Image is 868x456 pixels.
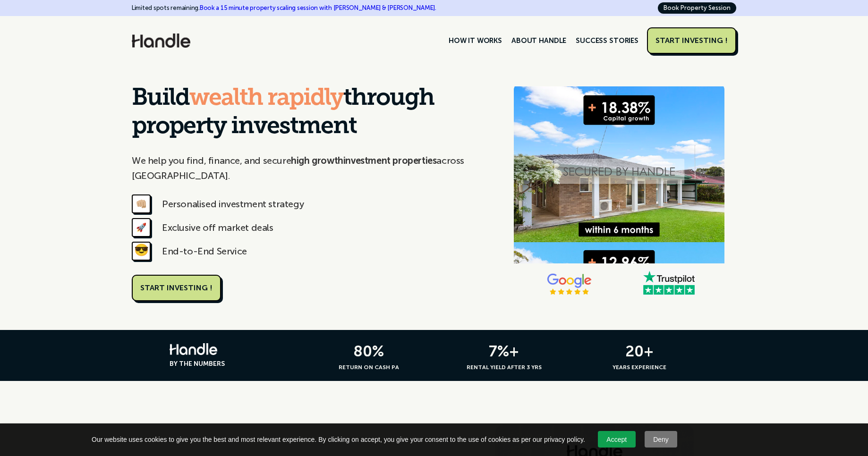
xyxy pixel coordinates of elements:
[343,155,437,166] strong: investment properties
[189,87,343,111] span: wealth rapidly
[134,246,149,256] strong: 😎
[645,431,678,448] a: Deny
[132,153,483,183] p: We help you find, finance, and secure across [GEOGRAPHIC_DATA].
[170,360,298,368] h6: BY THE NUMBERS
[305,363,433,372] h6: RETURN ON CASH PA
[598,431,636,448] a: Accept
[162,196,304,211] div: Personalised investment strategy
[305,344,433,358] h3: 80%
[132,2,436,13] div: Limited spots remaining.
[92,435,585,444] span: Our website uses cookies to give you the best and most relevant experience. By clicking on accept...
[576,363,704,372] h6: YEARS EXPERIENCE
[444,33,507,49] a: HOW IT WORKS
[132,85,483,142] h1: Build through property investment
[571,33,643,49] a: SUCCESS STORIES
[162,244,247,259] div: End-to-End Service
[507,33,571,49] a: ABOUT HANDLE
[647,27,736,54] a: START INVESTING !
[440,363,568,372] h6: RENTAL YIELD AFTER 3 YRS
[291,155,343,166] strong: high growth
[576,344,704,358] h3: 20+
[200,4,436,11] a: Book a 15 minute property scaling session with [PERSON_NAME] & [PERSON_NAME].
[658,2,736,14] a: Book Property Session
[132,275,221,301] a: START INVESTING !
[162,220,273,235] div: Exclusive off market deals
[132,194,151,213] div: 👊🏼
[655,36,728,45] div: START INVESTING !
[440,344,568,358] h3: 7%+
[132,218,151,237] div: 🚀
